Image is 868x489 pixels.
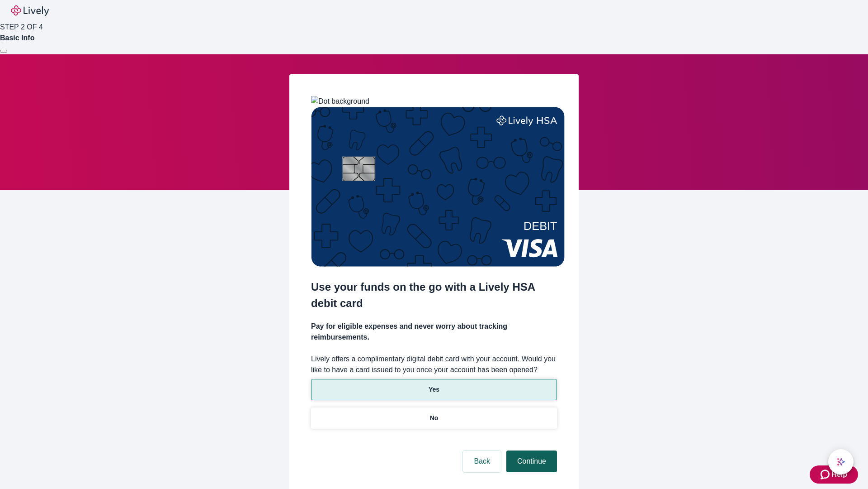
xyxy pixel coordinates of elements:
svg: Zendesk support icon [821,469,831,480]
label: Lively offers a complimentary digital debit card with your account. Would you like to have a card... [311,354,557,375]
button: chat [828,449,854,475]
button: Zendesk support iconHelp [810,465,858,484]
h2: Use your funds on the go with a Lively HSA debit card [311,279,557,312]
img: Debit card [311,107,565,267]
button: No [311,407,557,429]
svg: Lively AI Assistant [836,457,845,466]
button: Yes [311,379,557,400]
button: Back [463,451,501,472]
p: No [430,413,439,423]
span: Help [831,469,847,480]
p: Yes [429,385,439,394]
img: Lively [11,5,49,16]
button: Continue [506,451,557,472]
img: Dot background [311,96,369,107]
h4: Pay for eligible expenses and never worry about tracking reimbursements. [311,321,557,343]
